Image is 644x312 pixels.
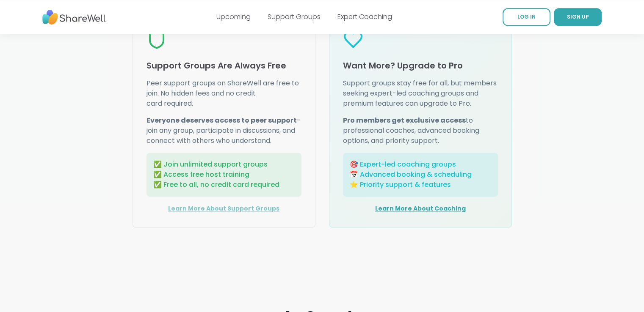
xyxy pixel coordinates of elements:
[503,8,550,26] a: LOG IN
[343,115,466,125] strong: Pro members get exclusive access
[343,78,498,109] p: Support groups stay free for all, but members seeking expert-led coaching groups and premium feat...
[146,115,297,125] strong: Everyone deserves access to peer support
[350,159,491,190] p: 🎯 Expert-led coaching groups 📅 Advanced booking & scheduling ⭐ Priority support & features
[168,204,279,213] a: Learn More About Support Groups
[42,5,106,29] img: ShareWell Nav Logo
[343,115,498,146] p: to professional coaches, advanced booking options, and priority support.
[554,8,602,26] a: SIGN UP
[337,12,392,22] a: Expert Coaching
[567,13,589,20] span: SIGN UP
[517,13,536,20] span: LOG IN
[216,12,251,22] a: Upcoming
[146,60,301,71] h4: Support Groups Are Always Free
[153,159,295,190] p: ✅ Join unlimited support groups ✅ Access free host training ✅ Free to all, no credit card required
[146,115,301,146] p: - join any group, participate in discussions, and connect with others who understand.
[375,204,466,213] a: Learn More About Coaching
[268,12,321,22] a: Support Groups
[343,60,498,71] h4: Want More? Upgrade to Pro
[146,78,301,109] p: Peer support groups on ShareWell are free to join. No hidden fees and no credit card required.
